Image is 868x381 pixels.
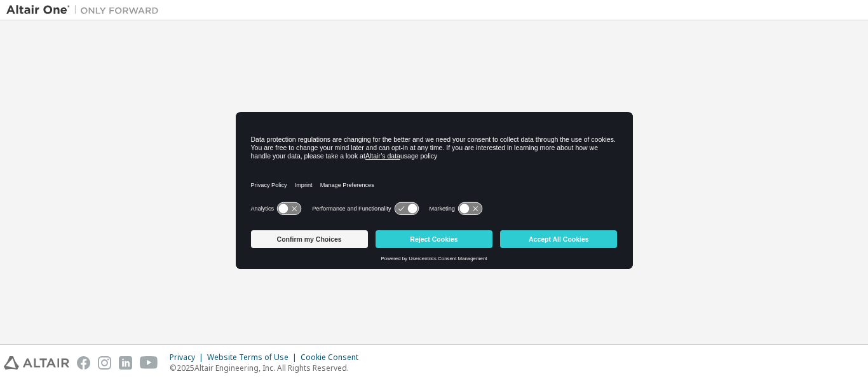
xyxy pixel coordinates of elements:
img: linkedin.svg [119,356,132,370]
img: instagram.svg [98,356,111,370]
img: altair_logo.svg [4,356,69,370]
img: facebook.svg [77,356,90,370]
div: Website Terms of Use [207,352,301,363]
img: youtube.svg [140,356,158,370]
img: Altair One [6,4,165,17]
div: Cookie Consent [301,352,366,363]
p: © 2025 Altair Engineering, Inc. All Rights Reserved. [170,363,366,373]
div: Privacy [170,352,207,363]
